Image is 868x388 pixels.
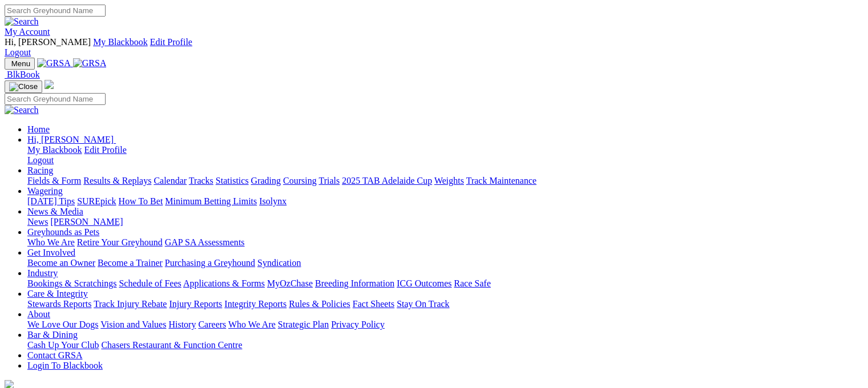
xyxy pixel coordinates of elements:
[228,320,276,329] a: Who We Are
[165,196,257,206] a: Minimum Betting Limits
[27,289,88,298] a: Care & Integrity
[27,299,91,309] a: Stewards Reports
[251,176,281,185] a: Grading
[5,58,35,70] button: Toggle navigation
[267,278,313,288] a: MyOzChase
[5,105,39,115] img: Search
[189,176,213,185] a: Tracks
[27,299,863,309] div: Care & Integrity
[150,37,192,47] a: Edit Profile
[27,309,50,319] a: About
[397,299,449,309] a: Stay On Track
[315,278,394,288] a: Breeding Information
[84,145,127,155] a: Edit Profile
[342,176,432,185] a: 2025 TAB Adelaide Cup
[119,196,163,206] a: How To Bet
[9,82,38,91] img: Close
[27,217,863,227] div: News & Media
[5,80,42,93] button: Toggle navigation
[466,176,536,185] a: Track Maintenance
[27,196,863,207] div: Wagering
[27,145,863,165] div: Hi, [PERSON_NAME]
[27,237,75,247] a: Who We Are
[73,58,107,68] img: GRSA
[27,165,53,175] a: Racing
[27,135,114,144] span: Hi, [PERSON_NAME]
[5,47,31,57] a: Logout
[27,258,863,268] div: Get Involved
[50,217,123,227] a: [PERSON_NAME]
[101,340,242,350] a: Chasers Restaurant & Function Centre
[283,176,317,185] a: Coursing
[27,124,50,134] a: Home
[27,268,58,278] a: Industry
[278,320,329,329] a: Strategic Plan
[27,176,81,185] a: Fields & Form
[259,196,286,206] a: Isolynx
[100,320,166,329] a: Vision and Values
[434,176,464,185] a: Weights
[27,248,75,257] a: Get Involved
[27,186,63,196] a: Wagering
[27,145,82,155] a: My Blackbook
[27,330,78,339] a: Bar & Dining
[45,80,54,89] img: logo-grsa-white.png
[27,278,116,288] a: Bookings & Scratchings
[397,278,451,288] a: ICG Outcomes
[27,176,863,186] div: Racing
[216,176,249,185] a: Statistics
[27,320,98,329] a: We Love Our Dogs
[257,258,301,268] a: Syndication
[5,93,106,105] input: Search
[27,135,116,144] a: Hi, [PERSON_NAME]
[37,58,71,68] img: GRSA
[5,17,39,27] img: Search
[183,278,265,288] a: Applications & Forms
[119,278,181,288] a: Schedule of Fees
[5,70,40,79] a: BlkBook
[353,299,394,309] a: Fact Sheets
[27,340,863,350] div: Bar & Dining
[27,217,48,227] a: News
[27,237,863,248] div: Greyhounds as Pets
[27,350,82,360] a: Contact GRSA
[98,258,163,268] a: Become a Trainer
[289,299,350,309] a: Rules & Policies
[5,27,50,37] a: My Account
[27,155,54,165] a: Logout
[83,176,151,185] a: Results & Replays
[77,237,163,247] a: Retire Your Greyhound
[5,37,91,47] span: Hi, [PERSON_NAME]
[27,340,99,350] a: Cash Up Your Club
[165,237,245,247] a: GAP SA Assessments
[27,361,103,370] a: Login To Blackbook
[94,299,167,309] a: Track Injury Rebate
[454,278,490,288] a: Race Safe
[27,278,863,289] div: Industry
[93,37,148,47] a: My Blackbook
[27,320,863,330] div: About
[331,320,385,329] a: Privacy Policy
[224,299,286,309] a: Integrity Reports
[27,258,95,268] a: Become an Owner
[318,176,340,185] a: Trials
[168,320,196,329] a: History
[198,320,226,329] a: Careers
[27,207,83,216] a: News & Media
[165,258,255,268] a: Purchasing a Greyhound
[154,176,187,185] a: Calendar
[5,37,863,58] div: My Account
[77,196,116,206] a: SUREpick
[11,59,30,68] span: Menu
[5,5,106,17] input: Search
[169,299,222,309] a: Injury Reports
[27,227,99,237] a: Greyhounds as Pets
[7,70,40,79] span: BlkBook
[27,196,75,206] a: [DATE] Tips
